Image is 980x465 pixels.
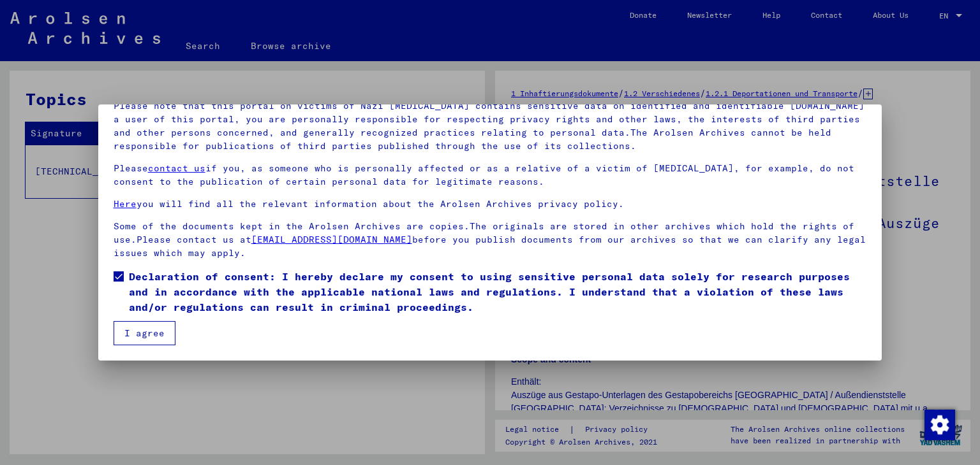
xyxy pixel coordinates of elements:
span: Declaration of consent: I hereby declare my consent to using sensitive personal data solely for r... [129,269,867,315]
p: Some of the documents kept in the Arolsen Archives are copies.The originals are stored in other a... [114,220,867,260]
p: you will find all the relevant information about the Arolsen Archives privacy policy. [114,197,867,211]
button: I agree [114,321,175,345]
p: Please if you, as someone who is personally affected or as a relative of a victim of [MEDICAL_DAT... [114,162,867,189]
a: Here [114,198,137,210]
p: Please note that this portal on victims of Nazi [MEDICAL_DATA] contains sensitive data on identif... [114,99,867,153]
a: contact us [148,162,205,174]
div: Change consent [924,409,954,440]
a: [EMAIL_ADDRESS][DOMAIN_NAME] [251,234,412,245]
img: Change consent [924,410,955,440]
